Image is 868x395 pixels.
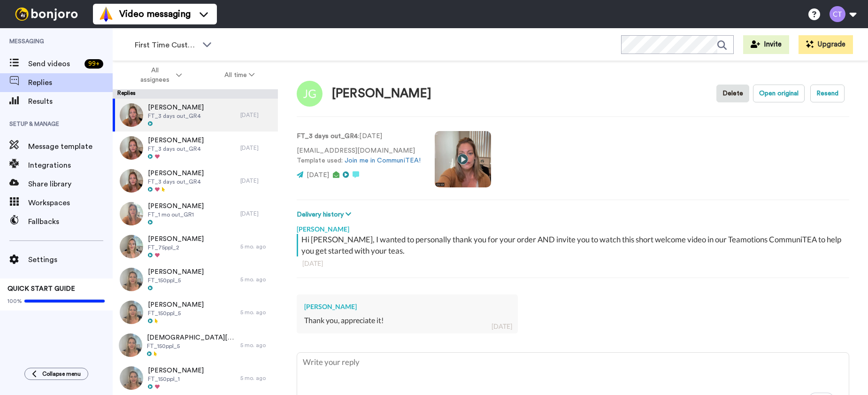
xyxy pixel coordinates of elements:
[332,87,431,101] div: [PERSON_NAME]
[297,209,354,220] button: Delivery history
[28,178,113,190] span: Share library
[28,197,113,209] span: Workspaces
[148,178,204,186] span: FT_3 days out_GR4
[113,230,278,263] a: [PERSON_NAME]FT_75ppl_25 mo. ago
[297,146,421,166] p: [EMAIL_ADDRESS][DOMAIN_NAME] Template used:
[120,301,143,324] img: 1da16a9a-3755-4fa7-8515-8afeb9762081-thumb.jpg
[240,210,273,217] div: [DATE]
[28,160,113,171] span: Integrations
[148,211,204,218] span: FT_1 mo out_GR1
[304,302,510,311] div: [PERSON_NAME]
[304,315,510,326] div: Thank you, appreciate it!
[120,268,143,291] img: 1da16a9a-3755-4fa7-8515-8afeb9762081-thumb.jpg
[492,322,512,331] div: [DATE]
[120,366,143,390] img: db0ba84a-5453-4de4-a2b1-bedc58303a6e-thumb.jpg
[148,169,204,178] span: [PERSON_NAME]
[148,300,204,310] span: [PERSON_NAME]
[28,216,113,227] span: Fallbacks
[120,202,143,225] img: bd841412-ef6e-4396-b8f4-7c2503e5b85c-thumb.jpg
[28,254,113,265] span: Settings
[240,276,273,283] div: 5 mo. ago
[113,99,278,132] a: [PERSON_NAME]FT_3 days out_GR4[DATE]
[240,341,273,349] div: 5 mo. ago
[24,368,88,380] button: Collapse menu
[240,144,273,152] div: [DATE]
[810,85,845,102] button: Resend
[148,244,204,251] span: FT_75ppl_2
[148,145,204,153] span: FT_3 days out_GR4
[240,111,273,119] div: [DATE]
[297,81,323,107] img: Image of Jamie Gasparetti
[240,177,273,185] div: [DATE]
[148,375,204,383] span: FT_150ppl_1
[743,35,789,54] button: Invite
[297,220,849,234] div: [PERSON_NAME]
[120,103,143,127] img: d182a69c-3f25-4f75-b1e2-a8a136d57023-thumb.jpg
[799,35,853,54] button: Upgrade
[240,309,273,316] div: 5 mo. ago
[136,66,174,85] span: All assignees
[8,297,22,305] span: 100%
[119,333,142,357] img: 1da16a9a-3755-4fa7-8515-8afeb9762081-thumb.jpg
[147,342,236,350] span: FT_150ppl_5
[148,277,204,284] span: FT_150ppl_5
[99,7,114,22] img: vm-color.svg
[113,296,278,329] a: [PERSON_NAME]FT_150ppl_55 mo. ago
[240,374,273,382] div: 5 mo. ago
[297,133,358,139] strong: FT_3 days out_GR4
[28,96,113,107] span: Results
[147,333,236,342] span: [DEMOGRAPHIC_DATA][PERSON_NAME]
[203,67,277,84] button: All time
[135,39,198,51] span: First Time Customer
[148,112,204,120] span: FT_3 days out_GR4
[148,267,204,277] span: [PERSON_NAME]
[120,169,143,193] img: d182a69c-3f25-4f75-b1e2-a8a136d57023-thumb.jpg
[113,263,278,296] a: [PERSON_NAME]FT_150ppl_55 mo. ago
[8,286,75,292] span: QUICK START GUIDE
[113,197,278,230] a: [PERSON_NAME]FT_1 mo out_GR1[DATE]
[716,85,749,102] button: Delete
[307,172,329,178] span: [DATE]
[11,8,82,21] img: bj-logo-header-white.svg
[28,141,113,152] span: Message template
[84,59,103,69] div: 99 +
[28,77,113,88] span: Replies
[115,62,203,88] button: All assignees
[301,234,847,256] div: Hi [PERSON_NAME], I wanted to personally thank you for your order AND invite you to watch this sh...
[120,136,143,160] img: d182a69c-3f25-4f75-b1e2-a8a136d57023-thumb.jpg
[113,89,278,99] div: Replies
[113,329,278,362] a: [DEMOGRAPHIC_DATA][PERSON_NAME]FT_150ppl_55 mo. ago
[28,58,81,70] span: Send videos
[240,243,273,250] div: 5 mo. ago
[753,85,805,102] button: Open original
[113,132,278,164] a: [PERSON_NAME]FT_3 days out_GR4[DATE]
[302,259,844,268] div: [DATE]
[119,8,191,21] span: Video messaging
[148,136,204,145] span: [PERSON_NAME]
[345,157,421,164] a: Join me in CommuniTEA!
[148,201,204,211] span: [PERSON_NAME]
[148,103,204,112] span: [PERSON_NAME]
[148,366,204,375] span: [PERSON_NAME]
[113,164,278,197] a: [PERSON_NAME]FT_3 days out_GR4[DATE]
[148,234,204,244] span: [PERSON_NAME]
[148,310,204,317] span: FT_150ppl_5
[120,235,143,258] img: 90f09d71-e108-4f9a-a833-9450812f301a-thumb.jpg
[42,370,81,378] span: Collapse menu
[113,362,278,395] a: [PERSON_NAME]FT_150ppl_15 mo. ago
[297,132,421,141] p: : [DATE]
